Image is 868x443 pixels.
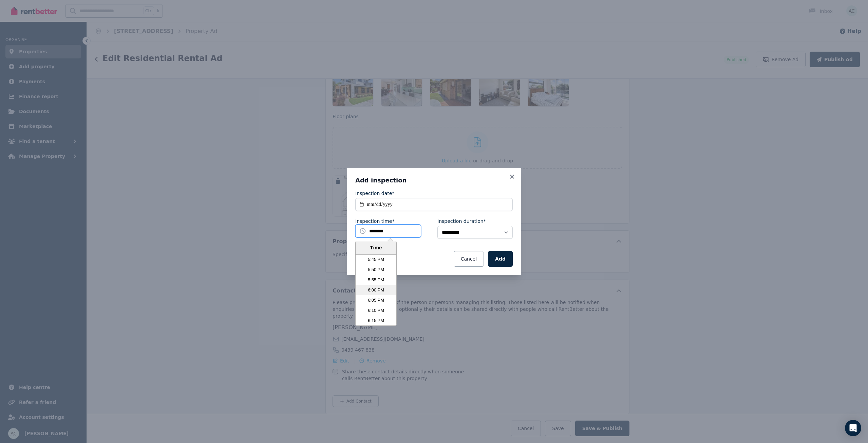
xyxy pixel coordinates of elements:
li: 6:00 PM [356,285,396,295]
button: Cancel [454,251,484,267]
button: Add [488,251,513,267]
li: 6:15 PM [356,316,396,326]
div: Open Intercom Messenger [845,420,861,436]
li: 6:10 PM [356,305,396,316]
div: Time [357,244,395,252]
label: Inspection duration* [437,218,486,225]
li: 5:50 PM [356,265,396,275]
li: 6:05 PM [356,295,396,305]
h3: Add inspection [355,176,513,184]
ul: Time [356,255,396,326]
li: 5:55 PM [356,275,396,285]
label: Inspection date* [355,190,394,197]
label: Inspection time* [355,218,394,225]
li: 5:45 PM [356,254,396,265]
